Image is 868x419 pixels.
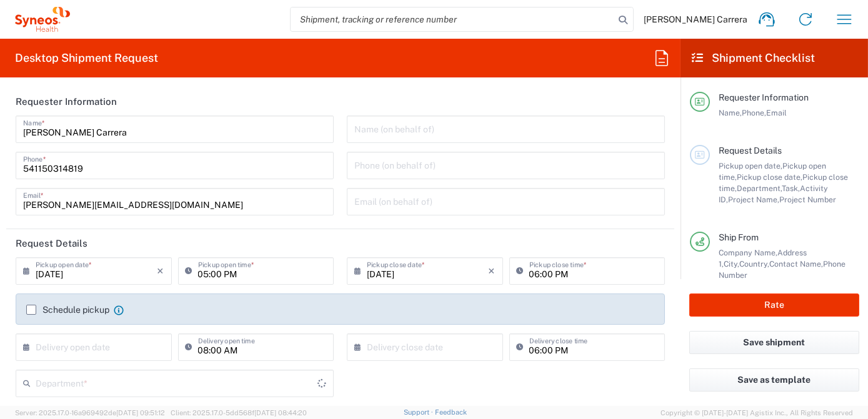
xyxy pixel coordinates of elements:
span: Copyright © [DATE]-[DATE] Agistix Inc., All Rights Reserved [661,407,853,418]
label: Schedule pickup [26,305,109,315]
span: Email [766,108,787,117]
a: Feedback [435,408,467,416]
span: City, [724,259,739,269]
button: Rate [689,293,859,317]
span: [PERSON_NAME] Carrera [644,14,747,25]
button: Save shipment [689,331,859,354]
span: Company Name, [719,248,777,257]
span: [DATE] 08:44:20 [254,409,307,417]
span: Department, [737,184,782,193]
span: Ship From [719,232,759,242]
i: × [489,261,496,281]
input: Shipment, tracking or reference number [291,7,614,31]
h2: Desktop Shipment Request [15,51,158,66]
h2: Requester Information [16,96,117,108]
span: Phone, [742,108,766,117]
a: Support [404,408,435,416]
span: Request Details [719,145,782,155]
span: Project Name, [728,195,779,204]
h2: Request Details [16,237,87,250]
span: Country, [739,259,769,269]
span: Contact Name, [769,259,823,269]
span: Task, [782,184,800,193]
span: Server: 2025.17.0-16a969492de [15,409,165,417]
span: [DATE] 09:51:12 [116,409,165,417]
span: Project Number [779,195,836,204]
span: Requester Information [719,92,809,102]
span: Pickup close date, [737,172,802,182]
span: Pickup open date, [719,161,782,170]
button: Save as template [689,368,859,392]
h2: Shipment Checklist [692,51,815,66]
i: × [157,261,164,281]
span: Client: 2025.17.0-5dd568f [171,409,307,417]
span: Name, [719,108,742,117]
